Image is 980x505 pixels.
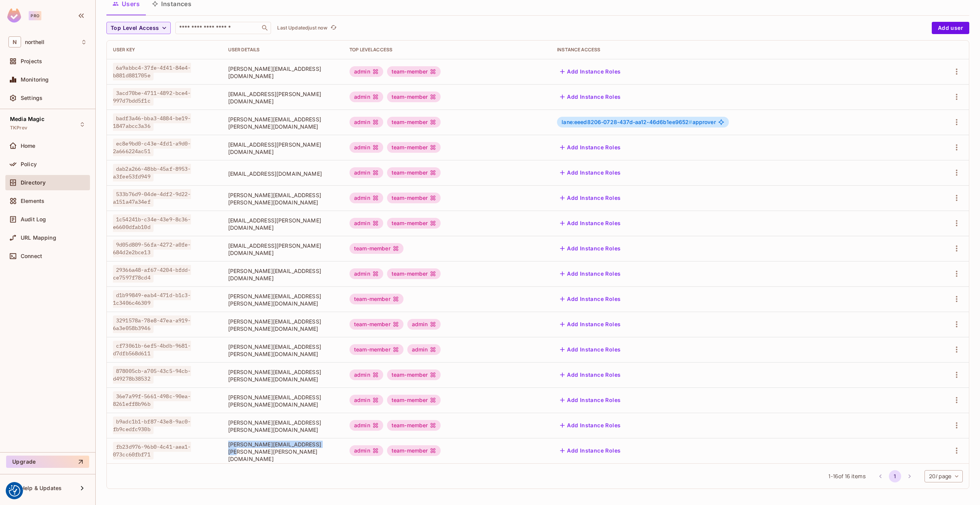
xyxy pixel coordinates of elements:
span: [EMAIL_ADDRESS][PERSON_NAME][DOMAIN_NAME] [228,90,337,105]
div: admin [407,344,441,355]
span: Connect [21,253,42,259]
div: team-member [387,369,441,380]
nav: pagination navigation [873,470,917,482]
button: Add Instance Roles [557,394,624,406]
div: team-member [350,344,403,355]
span: Directory [21,180,46,186]
div: admin [350,420,383,431]
button: Add Instance Roles [557,217,624,229]
button: Consent Preferences [9,485,20,497]
span: [PERSON_NAME][EMAIL_ADDRESS][PERSON_NAME][DOMAIN_NAME] [228,368,337,383]
div: admin [350,142,383,153]
span: Elements [21,198,44,204]
div: admin [350,167,383,178]
span: 1 - 16 of 16 items [828,472,865,480]
span: [EMAIL_ADDRESS][DOMAIN_NAME] [228,170,337,177]
span: [PERSON_NAME][EMAIL_ADDRESS][PERSON_NAME][DOMAIN_NAME] [228,191,337,206]
span: URL Mapping [21,235,56,241]
button: Add Instance Roles [557,343,624,356]
span: Projects [21,58,42,64]
div: Top Level Access [350,47,545,53]
img: SReyMgAAAABJRU5ErkJggg== [7,8,21,23]
span: ec8e9bd0-c43e-4fd1-a9d0-2a666224ac51 [113,139,191,156]
button: Add Instance Roles [557,369,624,381]
span: [PERSON_NAME][EMAIL_ADDRESS][PERSON_NAME][DOMAIN_NAME] [228,318,337,332]
span: 36e7a99f-5661-498c-90ea-8261eff8b96b [113,391,191,409]
button: Add Instance Roles [557,268,624,280]
div: User Details [228,47,337,53]
button: Add Instance Roles [557,65,624,78]
div: admin [350,66,383,77]
span: dab2a266-48bb-45af-8953-a3fee53fd949 [113,164,191,181]
span: d1b99849-eab4-471d-b1c3-1c3406c46309 [113,290,191,308]
span: [EMAIL_ADDRESS][PERSON_NAME][DOMAIN_NAME] [228,141,337,155]
div: team-member [387,268,441,279]
button: Add Instance Roles [557,419,624,431]
span: 878005cb-a705-43c5-94cb-d49278b38532 [113,366,191,384]
div: team-member [387,445,441,456]
div: admin [350,268,383,279]
span: Click to refresh data [327,23,338,33]
button: Add Instance Roles [557,445,624,457]
span: Settings [21,95,42,101]
button: Add Instance Roles [557,91,624,103]
div: team-member [387,92,441,102]
span: [EMAIL_ADDRESS][PERSON_NAME][DOMAIN_NAME] [228,217,337,231]
span: [PERSON_NAME][EMAIL_ADDRESS][PERSON_NAME][DOMAIN_NAME] [228,293,337,307]
span: [PERSON_NAME][EMAIL_ADDRESS][PERSON_NAME][DOMAIN_NAME] [228,116,337,130]
span: Help & Updates [21,485,62,491]
button: Add Instance Roles [557,141,624,154]
span: [PERSON_NAME][EMAIL_ADDRESS][DOMAIN_NAME] [228,267,337,282]
button: Upgrade [6,456,89,468]
span: Top Level Access [111,23,159,33]
button: refresh [329,23,338,33]
span: 6a9abbc4-37fe-4f41-84e4-b881d881705e [113,63,191,80]
span: [PERSON_NAME][EMAIL_ADDRESS][PERSON_NAME][DOMAIN_NAME] [228,394,337,408]
span: approver [562,119,716,125]
div: team-member [350,243,403,254]
div: team-member [387,142,441,153]
span: refresh [330,24,337,32]
button: Add Instance Roles [557,318,624,330]
div: admin [350,369,383,380]
span: Policy [21,161,37,167]
span: N [8,36,21,47]
button: Add Instance Roles [557,242,624,255]
div: 20 / page [924,470,963,482]
div: team-member [387,117,441,127]
span: [PERSON_NAME][EMAIL_ADDRESS][DOMAIN_NAME] [228,65,337,80]
div: team-member [350,294,403,304]
span: # [689,119,692,125]
span: [PERSON_NAME][EMAIL_ADDRESS][PERSON_NAME][DOMAIN_NAME] [228,343,337,358]
div: team-member [387,395,441,405]
span: fb23d976-96b0-4c41-aea1-073cc60fbf71 [113,442,191,459]
span: 29366a48-af67-4204-bfdd-ce7597f78cd4 [113,265,191,283]
div: admin [350,193,383,203]
span: Monitoring [21,77,49,83]
div: admin [350,445,383,456]
span: 3291578a-78e8-47ea-a919-6a3e058b3946 [113,315,191,333]
span: Workspace: northell [25,39,44,45]
span: Home [21,143,36,149]
span: [PERSON_NAME][EMAIL_ADDRESS][PERSON_NAME][DOMAIN_NAME] [228,419,337,433]
span: lane:eeed8206-0728-437d-aa12-46d6b1ee9652 [562,119,692,125]
div: Pro [29,11,41,20]
span: 3acd70be-4711-4892-bce4-997d7bdd5f1c [113,88,191,106]
span: TKPrev [10,125,27,131]
div: team-member [387,218,441,229]
span: [EMAIL_ADDRESS][PERSON_NAME][DOMAIN_NAME] [228,242,337,257]
button: Add user [932,22,969,34]
div: admin [407,319,441,330]
div: admin [350,92,383,102]
button: Add Instance Roles [557,167,624,179]
span: badf3a46-bba3-4884-be19-1847abcc3a36 [113,113,191,131]
span: cf73061b-6ef5-4bdb-9681-d7dfb568d611 [113,341,191,358]
div: team-member [387,167,441,178]
span: 9d05d809-56fa-4272-a0fe-684d2e2bce13 [113,240,191,257]
button: Top Level Access [106,22,171,34]
button: page 1 [889,470,901,482]
div: admin [350,395,383,405]
div: User Key [113,47,216,53]
div: team-member [387,193,441,203]
div: Instance Access [557,47,913,53]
